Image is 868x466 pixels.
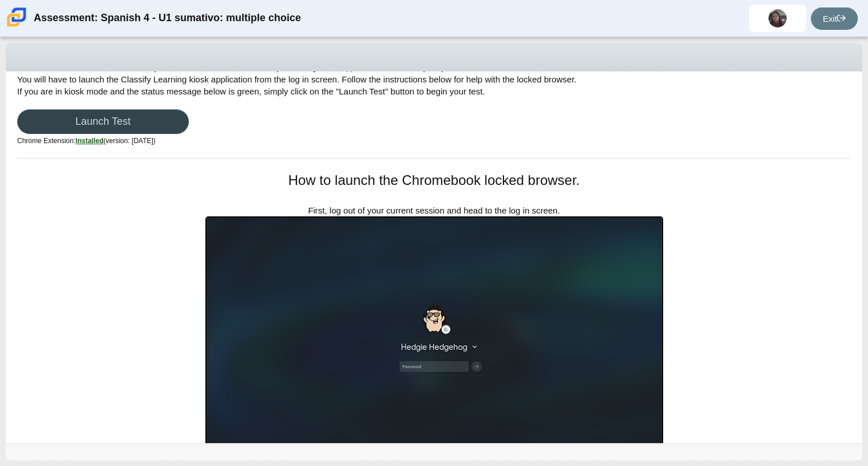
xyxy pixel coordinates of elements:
[17,109,189,134] a: Launch Test
[5,21,29,31] a: Carmen School of Science & Technology
[811,7,858,30] a: Exit
[768,9,787,27] img: adriana.aguiniga.olUZzS
[17,42,851,158] div: In order to access this assessment, you will need to have the Classify Learning kiosk application...
[76,137,104,145] u: Installed
[5,5,29,29] img: Carmen School of Science & Technology
[17,137,156,145] small: Chrome Extension:
[205,171,663,190] h1: How to launch the Chromebook locked browser.
[76,137,156,145] span: (version: [DATE])
[34,5,301,32] div: Assessment: Spanish 4 - U1 sumativo: multiple choice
